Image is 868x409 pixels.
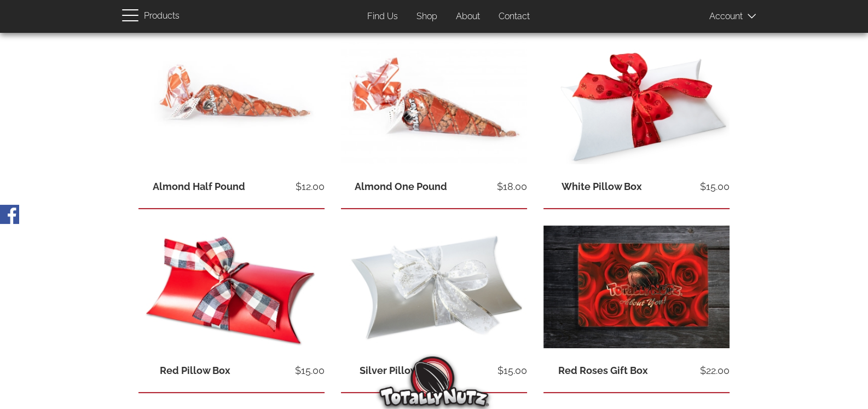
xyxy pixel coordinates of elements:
img: Silver pillow white background [341,226,527,350]
a: White Pillow Box [562,181,642,192]
a: Find Us [359,6,406,27]
a: Shop [408,6,445,27]
img: 2 part gift box with red roses printed on it, Totally Nutz logo printed on top in gold [543,226,730,348]
a: Almond Half Pound [153,181,245,192]
a: Red Roses Gift Box [558,365,648,376]
img: Totally Nutz Logo [379,356,489,406]
img: one pound of cinnamon-sugar glazed almonds inside a red and clear Totally Nutz poly bag [341,42,527,164]
a: About [448,6,488,27]
img: red pillow white background [138,226,325,350]
span: Products [144,8,180,24]
a: Contact [490,6,538,27]
a: Almond One Pound [355,181,447,192]
a: Red Pillow Box [160,365,230,376]
img: half pound of cinnamon-sugar glazed almonds inside a red and clear Totally Nutz poly bag [138,42,325,164]
img: white pillow box [543,42,730,166]
a: Silver Pillow Box [360,365,438,376]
